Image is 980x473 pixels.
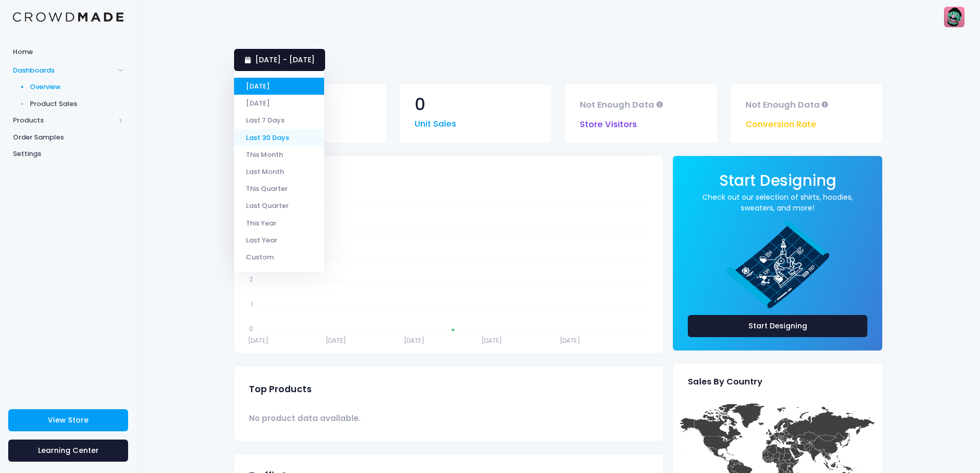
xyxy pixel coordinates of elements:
li: Last Year [234,232,324,249]
tspan: 1 [251,300,253,308]
span: 0 [415,96,425,113]
a: [DATE] - [DATE] [234,49,325,71]
span: Unit Sales [415,113,456,131]
img: User [944,7,965,27]
a: View Store [8,409,128,431]
a: Learning Center [8,440,128,462]
li: Custom [234,249,324,266]
tspan: [DATE] [326,336,346,345]
span: Product Sales [30,99,124,109]
tspan: [DATE] [248,336,269,345]
span: Top Products [249,384,312,395]
span: No product data available. [249,413,361,424]
tspan: [DATE] [482,336,502,345]
span: Home [13,47,123,57]
tspan: 2 [250,275,253,284]
tspan: [DATE] [560,336,580,345]
li: [DATE] [234,95,324,112]
span: Not Enough Data [580,96,654,113]
span: Sales By Country [688,377,762,387]
img: Logo [13,12,123,22]
span: Dashboards [13,65,115,76]
a: Start Designing [688,315,867,337]
span: View Store [48,415,88,425]
span: Overview [30,82,124,92]
span: [DATE] - [DATE] [255,55,315,65]
span: Settings [13,149,123,159]
span: Conversion Rate [745,113,816,131]
tspan: [DATE] [404,336,424,345]
li: Last Quarter [234,197,324,214]
a: Check out our selection of shirts, hoodies, sweaters, and more! [688,192,867,214]
a: Start Designing [719,179,836,188]
span: Store Visitors [580,113,637,131]
span: Order Samples [13,132,123,143]
li: This Year [234,214,324,231]
li: This Quarter [234,180,324,197]
tspan: 0 [249,324,253,333]
li: This Month [234,146,324,163]
span: Not Enough Data [745,96,820,113]
span: Products [13,115,115,126]
li: Last Month [234,163,324,180]
span: Learning Center [38,445,99,456]
li: Last 7 Days [234,112,324,129]
span: Start Designing [719,170,836,191]
li: [DATE] [234,78,324,95]
li: Last 30 Days [234,129,324,146]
